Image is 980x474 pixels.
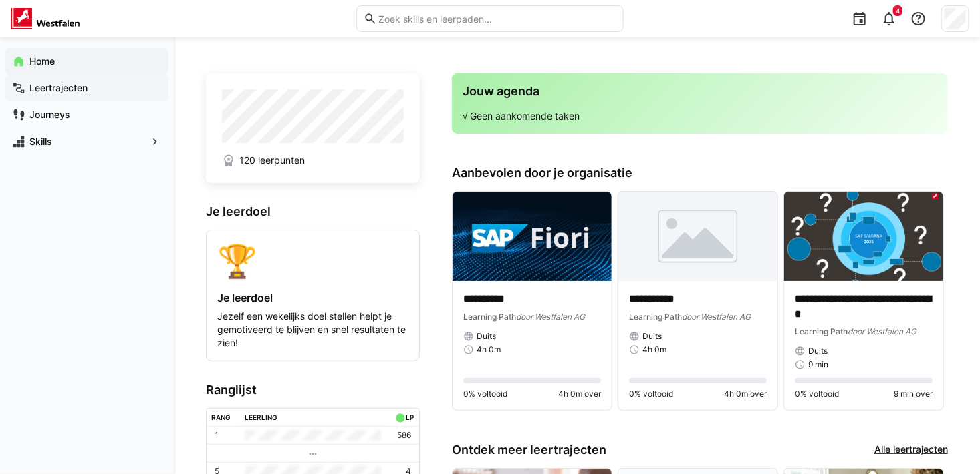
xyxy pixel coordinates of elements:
h3: Ontdek meer leertrajecten [452,443,606,457]
span: 0% voltooid [463,389,507,399]
img: image [784,192,943,281]
span: Duits [477,331,496,342]
span: Duits [808,346,828,357]
h4: Je leerdoel [217,291,408,304]
span: 4h 0m [477,344,501,355]
span: 9 min [808,359,828,370]
img: image [453,192,612,281]
span: Learning Path [795,326,848,336]
span: Duits [642,331,662,342]
h3: Jouw agenda [463,84,937,99]
p: 1 [215,430,219,441]
h3: Je leerdoel [206,204,420,219]
div: LP [406,413,414,421]
p: 586 [397,430,411,441]
h3: Aanbevolen door je organisatie [452,166,948,180]
h3: Ranglijst [206,383,420,397]
p: √ Geen aankomende taken [463,109,937,123]
div: Rang [212,413,231,421]
span: door Westfalen AG [848,326,916,336]
p: Jezelf een wekelijks doel stellen helpt je gemotiveerd te blijven en snel resultaten te zien! [217,310,408,350]
span: Learning Path [629,312,682,322]
span: door Westfalen AG [682,312,751,322]
span: Learning Path [463,312,516,322]
img: image [618,192,777,281]
span: 4h 0m [642,344,666,355]
span: 120 leerpunten [239,154,305,167]
a: Alle leertrajecten [874,443,948,457]
input: Zoek skills en leerpaden... [377,13,616,25]
span: 9 min over [894,389,933,399]
span: door Westfalen AG [516,312,585,322]
div: Leerling [245,413,278,421]
span: 0% voltooid [629,389,673,399]
span: 4 [896,7,900,15]
span: 4h 0m over [558,389,601,399]
span: 0% voltooid [795,389,839,399]
div: 🏆 [217,241,408,280]
span: 4h 0m over [724,389,767,399]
